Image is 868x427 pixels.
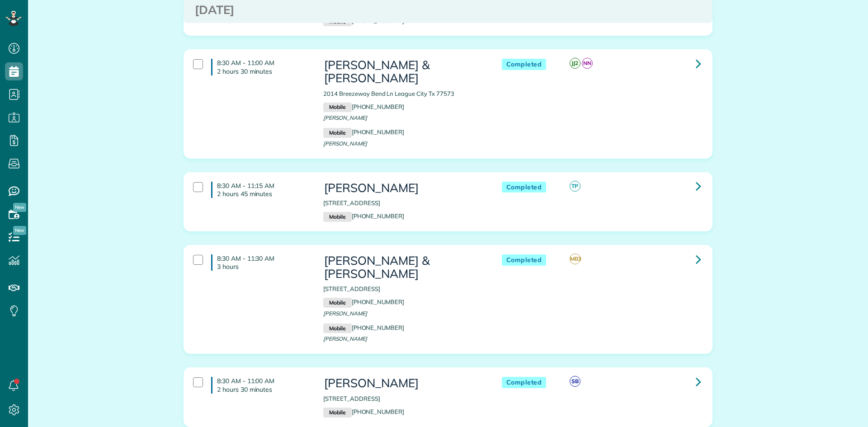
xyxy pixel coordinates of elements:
[323,199,483,207] p: [STREET_ADDRESS]
[323,182,483,195] h3: [PERSON_NAME]
[211,182,310,198] h4: 8:30 AM - 11:15 AM
[211,59,310,75] h4: 8:30 AM - 11:00 AM
[323,335,367,342] span: [PERSON_NAME]
[323,285,483,293] p: [STREET_ADDRESS]
[323,408,351,418] small: Mobile
[323,212,351,222] small: Mobile
[323,89,483,98] p: 2014 Breezeway Bend Ln League City Tx 77573
[211,254,310,271] h4: 8:30 AM - 11:30 AM
[13,226,26,235] span: New
[211,377,310,393] h4: 8:30 AM - 11:00 AM
[323,254,483,280] h3: [PERSON_NAME] & [PERSON_NAME]
[323,408,404,415] a: Mobile[PHONE_NUMBER]
[502,377,547,388] span: Completed
[217,190,310,198] p: 2 hours 45 minutes
[323,103,404,110] a: Mobile[PHONE_NUMBER]
[323,310,367,317] span: [PERSON_NAME]
[323,59,483,84] h3: [PERSON_NAME] & [PERSON_NAME]
[323,128,351,138] small: Mobile
[323,114,367,121] span: [PERSON_NAME]
[502,182,547,193] span: Completed
[323,394,483,403] p: [STREET_ADDRESS]
[195,4,701,17] h3: [DATE]
[502,59,547,70] span: Completed
[217,67,310,75] p: 2 hours 30 minutes
[582,58,593,69] span: NN
[323,298,351,308] small: Mobile
[323,128,404,136] a: Mobile[PHONE_NUMBER]
[13,203,26,212] span: New
[323,324,404,331] a: Mobile[PHONE_NUMBER]
[323,377,483,390] h3: [PERSON_NAME]
[502,254,547,266] span: Completed
[570,376,580,387] span: SB
[570,181,580,192] span: TP
[323,324,351,333] small: Mobile
[323,298,404,305] a: Mobile[PHONE_NUMBER]
[217,385,310,394] p: 2 hours 30 minutes
[323,140,367,147] span: [PERSON_NAME]
[570,253,580,264] span: MB3
[323,17,404,24] a: Mobile[PHONE_NUMBER]
[570,58,580,69] span: JJ2
[323,103,351,113] small: Mobile
[217,263,310,271] p: 3 hours
[323,212,404,220] a: Mobile[PHONE_NUMBER]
